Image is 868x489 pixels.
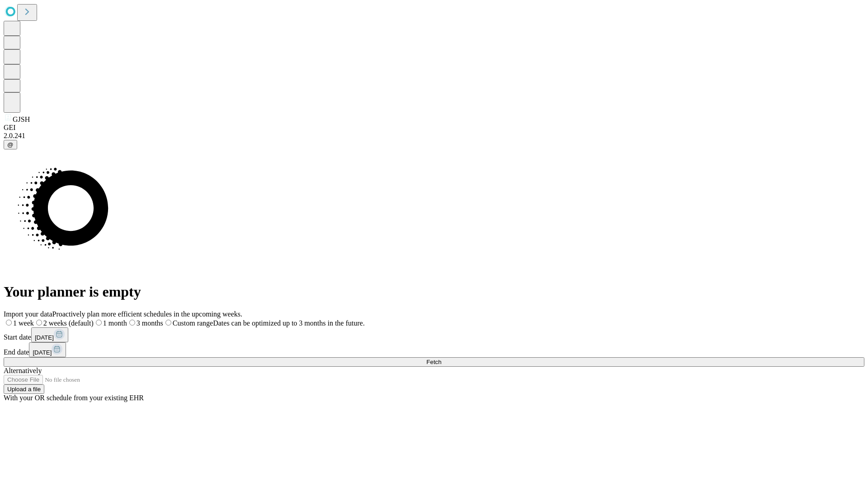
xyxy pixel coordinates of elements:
button: @ [4,140,17,149]
span: [DATE] [35,334,54,341]
button: Fetch [4,357,864,367]
span: Custom range [173,319,213,327]
div: End date [4,342,864,357]
div: Start date [4,327,864,342]
span: Fetch [426,359,441,365]
input: 2 weeks (default) [36,320,42,326]
span: Import your data [4,310,52,318]
span: Alternatively [4,367,42,374]
button: [DATE] [31,327,68,342]
span: Proactively plan more efficient schedules in the upcoming weeks. [52,310,242,318]
span: 2 weeks (default) [43,319,94,327]
span: 1 week [13,319,34,327]
input: 1 month [96,320,102,326]
span: @ [7,141,14,148]
button: Upload a file [4,384,44,394]
span: 1 month [103,319,127,327]
input: Custom rangeDates can be optimized up to 3 months in the future. [165,320,171,326]
span: GJSH [13,115,30,123]
span: With your OR schedule from your existing EHR [4,394,144,402]
div: 2.0.241 [4,132,864,140]
button: [DATE] [29,342,66,357]
span: Dates can be optimized up to 3 months in the future. [213,319,364,327]
span: [DATE] [33,349,52,356]
div: GEI [4,124,864,132]
h1: Your planner is empty [4,283,864,300]
input: 3 months [129,320,135,326]
span: 3 months [137,319,163,327]
input: 1 week [6,320,12,326]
